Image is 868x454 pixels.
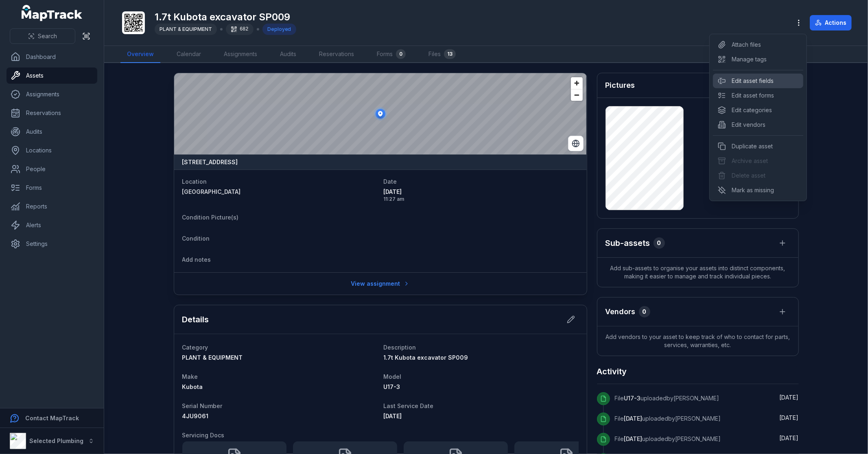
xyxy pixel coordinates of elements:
div: Mark as missing [713,183,803,198]
div: Edit categories [713,103,803,117]
div: Edit asset fields [713,74,803,88]
div: Delete asset [713,168,803,183]
div: Edit vendors [713,117,803,132]
div: Archive asset [713,154,803,168]
div: Manage tags [713,52,803,67]
div: Attach files [713,37,803,52]
div: Duplicate asset [713,139,803,154]
div: Edit asset forms [713,88,803,103]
